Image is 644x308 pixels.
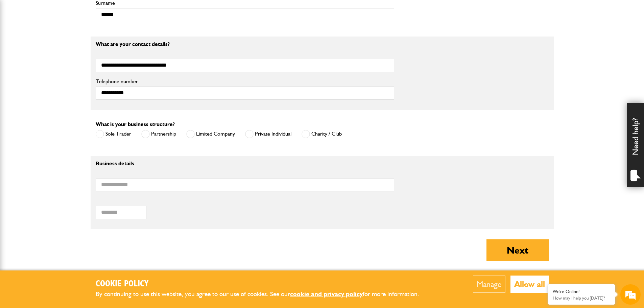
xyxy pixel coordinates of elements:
label: Partnership [141,130,176,138]
button: Manage [473,276,505,293]
button: Allow all [510,276,549,293]
textarea: Type your message and hit 'Enter' [9,122,123,203]
p: What are your contact details? [96,42,394,47]
p: How may I help you today? [553,295,610,301]
label: Limited Company [186,130,235,138]
p: By continuing to use this website, you agree to our use of cookies. See our for more information. [96,289,430,300]
label: What is your business structure? [96,122,175,127]
input: Enter your email address [9,82,123,97]
em: Start Chat [92,208,123,217]
label: Telephone number [96,79,394,84]
h2: Cookie Policy [96,279,430,289]
input: Enter your phone number [9,102,123,117]
a: cookie and privacy policy [290,290,363,298]
label: Private Individual [245,130,291,138]
label: Surname [96,0,394,6]
img: d_20077148190_company_1631870298795_20077148190 [11,38,28,47]
p: Business details [96,161,394,166]
div: Minimize live chat window [111,3,127,20]
div: We're Online! [553,289,610,294]
button: Next [486,239,549,261]
label: Charity / Club [302,130,342,138]
div: Need help? [627,103,644,187]
div: Chat with us now [35,38,114,47]
input: Enter your last name [9,63,123,77]
label: Sole Trader [96,130,131,138]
